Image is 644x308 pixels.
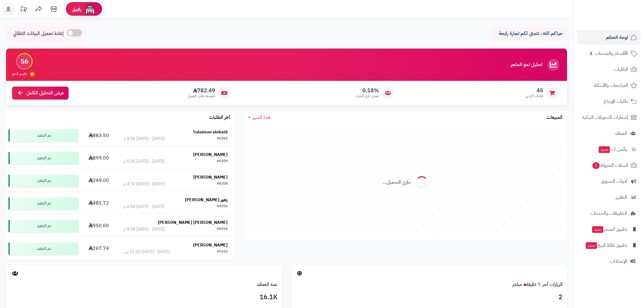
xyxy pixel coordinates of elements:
[577,30,640,45] a: لوحة التحكم
[8,220,78,232] div: تم التنفيذ
[577,78,640,93] a: المراجعات والأسئلة
[577,254,640,268] a: الإعدادات
[586,242,597,249] span: جديد
[11,292,277,303] h3: 16.1K
[585,241,627,249] span: تطبيق نقاط البيع
[614,65,628,74] span: الطلبات
[123,181,165,187] div: [DATE] - [DATE] 4:32 م
[577,222,640,237] a: تطبيق المتجرجديد
[123,204,165,210] div: [DATE] - [DATE] 2:54 م
[248,114,271,121] a: هذا الشهر
[603,5,638,17] img: logo-2.png
[577,190,640,205] a: التقارير
[598,145,627,154] span: وآتس آب
[217,249,228,255] div: #6253
[209,115,230,120] h3: آخر الطلبات
[356,94,379,99] span: معدل تكرار الشراء
[582,113,628,122] span: إشعارات التحويلات البنكية
[193,129,228,135] strong: Sulaiman alobaid
[72,5,82,13] span: رفيق
[546,115,562,120] h3: المبيعات
[496,30,562,37] p: حياكم الله ، نتمنى لكم تجارة رابحة
[526,94,543,99] span: طلبات الشهر
[217,158,228,164] div: #6259
[356,87,379,94] span: 0.18%
[16,3,31,17] a: تحديثات المنصة
[185,197,228,203] strong: زهور [PERSON_NAME]
[577,158,640,173] a: السلات المتروكة1
[193,242,228,248] strong: [PERSON_NAME]
[84,3,96,15] img: ai-face.png
[615,129,627,138] span: العملاء
[158,219,228,226] strong: [PERSON_NAME] [PERSON_NAME]
[12,87,69,100] a: عرض التحليل الكامل
[252,114,271,121] span: هذا الشهر
[81,124,117,147] td: 883.50
[217,181,228,187] div: #6258
[577,174,640,189] a: أدوات التسويق
[193,174,228,180] strong: [PERSON_NAME]
[610,257,627,265] span: الإعدادات
[81,237,117,260] td: 267.74
[526,87,543,94] span: 45
[606,33,628,42] span: لوحة التحكم
[123,226,165,232] div: [DATE] - [DATE] 9:28 م
[217,204,228,210] div: #6255
[81,192,117,214] td: 481.72
[616,193,627,202] span: التقارير
[599,146,610,153] span: جديد
[81,215,117,237] td: 950.00
[595,49,628,58] span: الأقسام والمنتجات
[594,81,628,90] span: المراجعات والأسئلة
[577,62,640,77] a: الطلبات
[26,90,64,97] span: عرض التحليل الكامل
[257,281,277,288] a: عدد العملاء
[296,292,562,303] h3: 2
[187,94,215,99] span: متوسط طلب العميل
[187,87,215,94] span: 782.49
[511,62,542,68] h3: تحليل نمو المتجر
[193,151,228,158] strong: [PERSON_NAME]
[577,94,640,109] a: طلبات الإرجاع
[8,197,78,209] div: تم التنفيذ
[123,158,165,164] div: [DATE] - [DATE] 5:35 م
[123,249,170,255] div: [DATE] - [DATE] 11:20 ص
[592,226,603,233] span: جديد
[512,281,562,288] a: الزيارات آخر ٦٠ دقيقةمباشر
[12,71,27,76] span: تقييم النمو
[8,129,78,141] div: تم التنفيذ
[217,226,228,232] div: #6254
[8,152,78,164] div: تم التنفيذ
[8,243,78,255] div: تم التنفيذ
[8,175,78,187] div: تم التنفيذ
[577,110,640,125] a: إشعارات التحويلات البنكية
[577,126,640,141] a: العملاء
[577,142,640,157] a: وآتس آبجديد
[81,170,117,192] td: 249.00
[512,281,522,288] small: مباشر
[591,225,627,233] span: تطبيق المتجر
[592,162,600,169] span: 1
[577,206,640,221] a: التطبيقات والخدمات
[577,238,640,252] a: تطبيق نقاط البيعجديد
[383,179,411,186] div: جاري التحميل...
[123,136,165,142] div: [DATE] - [DATE] 8:56 م
[81,147,117,169] td: 899.00
[217,136,228,142] div: #6261
[604,97,628,106] span: طلبات الإرجاع
[592,161,628,170] span: السلات المتروكة
[590,209,627,218] span: التطبيقات والخدمات
[601,177,627,186] span: أدوات التسويق
[13,30,64,37] span: إعادة تحميل البيانات التلقائي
